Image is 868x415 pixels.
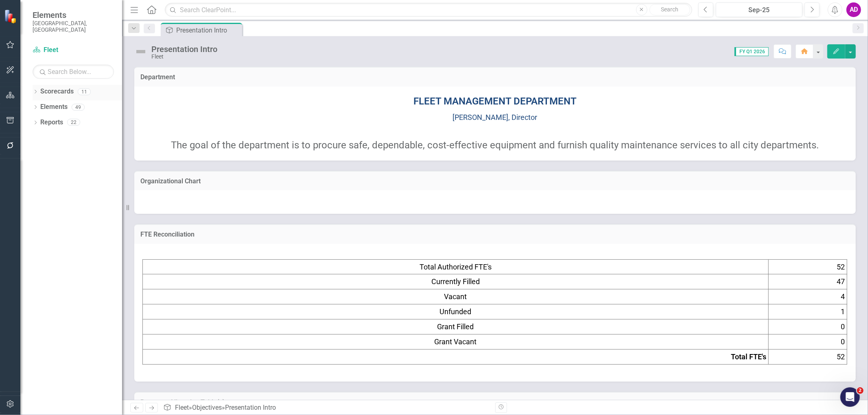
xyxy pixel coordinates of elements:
a: Reports [40,118,63,127]
span: 4 [841,292,845,301]
small: [GEOGRAPHIC_DATA], [GEOGRAPHIC_DATA] [33,20,114,33]
div: Fleet [151,54,217,60]
span: 2 [857,387,864,394]
div: Presentation Intro [176,25,240,35]
span: Total FTE's [731,352,766,361]
span: Unfunded [439,307,471,316]
div: 22 [67,119,80,126]
img: Not Defined [134,45,147,58]
iframe: Intercom live chat [840,387,860,407]
input: Search Below... [33,65,114,79]
span: Elements [33,10,114,20]
span: FY Q1 2026 [735,47,769,56]
span: Vacant [444,292,467,301]
span: 0 [841,337,845,346]
h3: FTE Reconciliation [140,231,850,238]
img: ClearPoint Strategy [4,9,18,24]
a: Scorecards [40,87,74,96]
div: Sep-25 [719,5,800,15]
h3: Organizational Chart [140,178,850,185]
span: Grant Vacant [434,337,477,346]
a: Objectives [192,404,222,411]
span: Grant Filled [437,322,474,331]
span: 0 [841,322,845,331]
span: 1 [841,307,845,316]
a: Fleet [33,46,114,55]
span: The goal of the department is to procure safe, dependable, cost-effective equipment and furnish q... [171,139,819,151]
div: 49 [72,104,85,111]
button: Sep-25 [716,2,802,17]
span: Total Authorized FTE's [420,263,492,271]
span: Search [661,6,678,13]
span: 47 [837,277,845,286]
span: 52 [837,352,845,361]
h3: Resource Allocation Table(s) [140,399,850,406]
span: [PERSON_NAME], Director [453,113,538,122]
span: 52 [837,263,845,271]
button: AD [846,2,861,17]
h3: Department [140,74,850,81]
a: Fleet [175,404,189,411]
button: Search [649,4,690,15]
a: Elements [40,102,68,112]
div: 11 [78,88,91,95]
div: » » [163,403,489,413]
div: Presentation Intro [225,404,276,411]
span: Currently Filled [431,277,480,286]
span: FLEET MANAGEMENT DEPARTMENT [413,96,577,107]
input: Search ClearPoint... [165,3,692,17]
div: Presentation Intro [151,45,217,54]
